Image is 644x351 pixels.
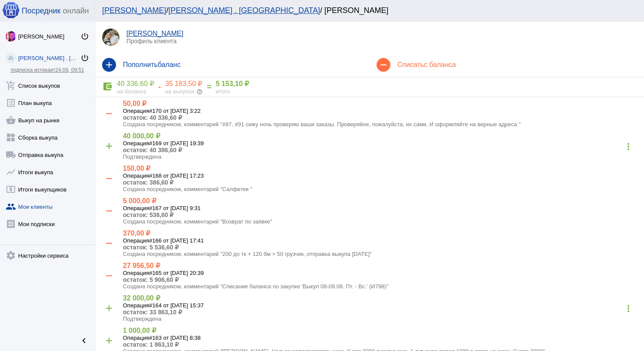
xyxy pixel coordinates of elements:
span: Операция [123,108,149,114]
p: остаток: 536,60 ₽ [123,211,637,218]
div: 40 336,60 ₽ [117,80,154,88]
mat-icon: more_vert [621,140,635,153]
span: с баланса [424,61,456,68]
mat-icon: account_balance_wallet [102,81,113,92]
img: 7f-9rigN4owdYe0jgIwTOmxiyxjUPP3OYzz8Rpn-HEGbbI6wH3RdciMYWzesC0yBrTClZrA-dx8y9loGETNL0guD.jpg [102,29,119,46]
h4: Пополнить [123,61,363,69]
mat-icon: help_outline [196,89,203,95]
p: Создана посредником, комментарий "Возврат по заявке" [123,218,637,225]
b: 5 153,10 ₽ [216,80,249,87]
mat-icon: chevron_left [79,335,89,346]
mat-icon: settings [6,250,16,261]
mat-icon: receipt [6,219,16,229]
div: / / [PERSON_NAME] [102,6,628,15]
div: - [154,83,165,92]
p: остаток: 1 863,10 ₽ [123,341,637,348]
mat-icon: widgets [6,132,16,143]
mat-icon: remove [102,204,116,218]
span: Посредник [22,6,61,16]
p: Подтверждена [123,153,620,160]
mat-icon: add [102,301,116,315]
p: Создана посредником, комментарий "Списание баланса по закупке 'Выкуп 08-09.08. Пт. - Вс.' (И798)" [123,283,637,290]
div: = [203,83,216,92]
img: 73xLq58P2BOqs-qIllg3xXCtabieAB0OMVER0XTxHpc0AjG-Rb2SSuXsq4It7hEfqgBcQNho.jpg [6,31,16,41]
h4: 40 000,00 ₽ [123,132,620,140]
span: Операция [123,205,149,211]
p: Создана посредником, комментарий "200 до тк + 120 бм + 50 грузчик, отправка выкупа [DATE]" [123,251,637,257]
span: Операция [123,237,149,244]
h5: #164 от [DATE] 15:37 [123,302,620,309]
img: apple-icon-60x60.png [2,1,19,19]
mat-icon: power_settings_new [80,32,89,41]
p: Подтверждена [123,316,620,322]
mat-icon: local_shipping [6,150,16,160]
h4: 370,00 ₽ [123,229,637,237]
span: Операция [123,335,149,341]
div: итого [216,88,249,95]
mat-icon: remove [377,58,390,72]
mat-icon: list_alt [6,98,16,108]
h4: 50,00 ₽ [123,99,637,108]
span: Операция [123,270,149,276]
div: [PERSON_NAME] . [GEOGRAPHIC_DATA] [18,55,80,61]
h4: 27 956,50 ₽ [123,262,637,270]
mat-icon: add [102,139,116,153]
p: остаток: 5 536,60 ₽ [123,244,637,251]
a: [PERSON_NAME] [126,30,184,37]
mat-icon: remove [102,269,116,283]
h4: 150,00 ₽ [123,164,637,172]
div: на выкупах [165,88,203,95]
mat-icon: remove [102,107,116,121]
p: остаток: 5 906,60 ₽ [123,276,637,283]
span: Операция [123,140,149,147]
p: остаток: 40 336,60 ₽ [123,114,637,121]
span: 24.09, 09:51 [55,67,84,73]
span: Операция [123,172,149,179]
mat-icon: remove [102,172,116,185]
a: [PERSON_NAME] . [GEOGRAPHIC_DATA] [168,6,320,15]
h4: 5 000,00 ₽ [123,197,637,205]
p: Создана посредником, комментарий "#97, #91 сижу ночь проверяю ваши заказы. Проверяйое, пожалуйста... [123,121,637,128]
span: баланс [158,61,180,68]
img: community_200.png [6,53,16,63]
h5: #167 от [DATE] 9:31 [123,205,637,211]
h5: #169 от [DATE] 19:39 [123,140,620,147]
mat-icon: more_vert [621,302,635,316]
h4: 1 000,00 ₽ [123,326,637,335]
h4: Списать [397,61,637,69]
a: подписка истекает24.09, 09:51 [10,67,84,73]
mat-icon: add [102,58,116,72]
span: онлайн [63,6,89,16]
p: остаток: 386,60 ₽ [123,179,637,186]
h4: 32 000,00 ₽ [123,294,620,302]
p: Создана посредником, комментарий "Салфетки " [123,186,637,192]
mat-icon: shopping_basket [6,115,16,125]
p: Профиль клиента [126,38,637,45]
div: 35 183,50 ₽ [165,80,203,88]
mat-icon: add_shopping_cart [6,80,16,91]
mat-icon: local_atm [6,184,16,195]
h5: #165 от [DATE] 20:39 [123,270,637,276]
span: Операция [123,302,149,309]
mat-icon: add [102,334,116,348]
h5: #166 от [DATE] 17:41 [123,237,637,244]
h5: #163 от [DATE] 8:38 [123,335,637,341]
mat-icon: show_chart [6,167,16,177]
div: [PERSON_NAME] [18,33,80,40]
mat-icon: group [6,201,16,212]
h5: #168 от [DATE] 17:23 [123,172,637,179]
mat-icon: power_settings_new [80,54,89,62]
div: на балансе [117,88,154,95]
p: остаток: 33 863,10 ₽ [123,309,620,316]
a: [PERSON_NAME] [102,6,166,15]
h5: #170 от [DATE] 3:22 [123,108,637,114]
mat-icon: remove [102,236,116,250]
p: остаток: 40 386,60 ₽ [123,147,620,153]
